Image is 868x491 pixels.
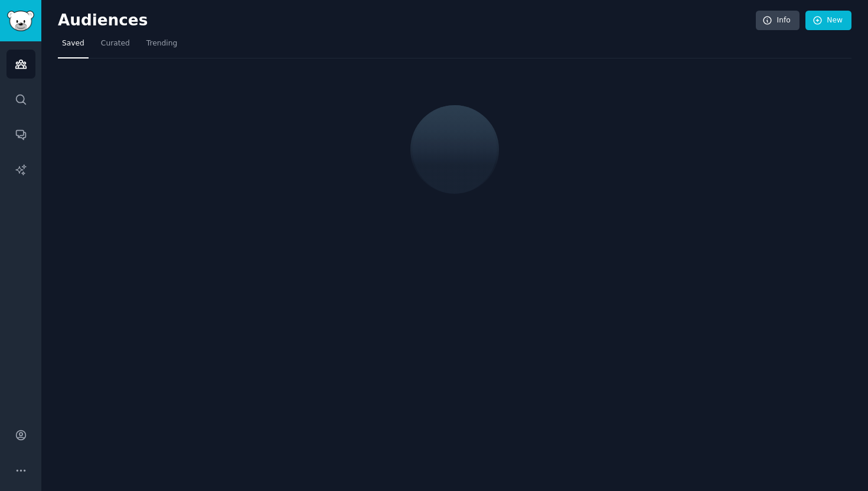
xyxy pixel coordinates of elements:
[7,11,34,31] img: GummySearch logo
[58,11,756,30] h2: Audiences
[805,11,851,31] a: New
[58,34,89,58] a: Saved
[62,38,84,49] span: Saved
[146,38,177,49] span: Trending
[97,34,134,58] a: Curated
[142,34,181,58] a: Trending
[756,11,800,31] a: Info
[101,38,130,49] span: Curated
